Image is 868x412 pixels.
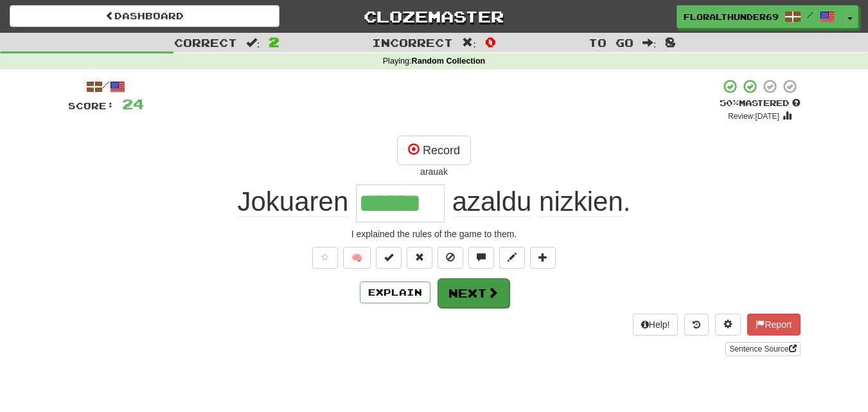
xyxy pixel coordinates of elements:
button: Ignore sentence (alt+i) [438,247,463,269]
span: 0 [485,34,496,49]
span: : [462,37,476,48]
a: Sentence Source [725,342,800,356]
span: Incorrect [372,36,453,49]
button: Set this sentence to 100% Mastered (alt+m) [376,247,402,269]
small: Review: [DATE] [728,112,779,121]
div: arauak [68,165,801,178]
span: : [642,37,657,48]
button: Reset to 0% Mastered (alt+r) [407,247,432,269]
button: Explain [360,282,430,303]
span: . [445,186,631,217]
button: Discuss sentence (alt+u) [468,247,494,269]
span: 24 [122,96,144,112]
span: 8 [665,34,676,49]
button: Edit sentence (alt+d) [499,247,525,269]
a: Clozemaster [299,5,569,28]
button: 🧠 [343,247,371,269]
button: Add to collection (alt+a) [530,247,556,269]
span: / [807,10,813,19]
span: : [246,37,260,48]
span: 2 [269,34,279,49]
div: Mastered [720,98,801,109]
button: Help! [633,314,678,336]
a: Dashboard [10,5,279,27]
span: nizkien [539,186,623,217]
a: FloralThunder6970 / [677,5,842,28]
span: Correct [174,36,237,49]
div: / [68,78,144,94]
span: Score: [68,100,114,111]
span: FloralThunder6970 [684,11,779,22]
button: Next [438,278,509,308]
button: Record [397,136,471,165]
span: Jokuaren [238,186,349,217]
button: Report [747,314,800,336]
span: To go [589,36,633,49]
div: I explained the rules of the game to them. [68,228,801,240]
button: Favorite sentence (alt+f) [312,247,338,269]
button: Round history (alt+y) [684,314,709,336]
span: 50 % [720,98,739,108]
strong: Random Collection [412,57,486,66]
span: azaldu [452,186,532,217]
